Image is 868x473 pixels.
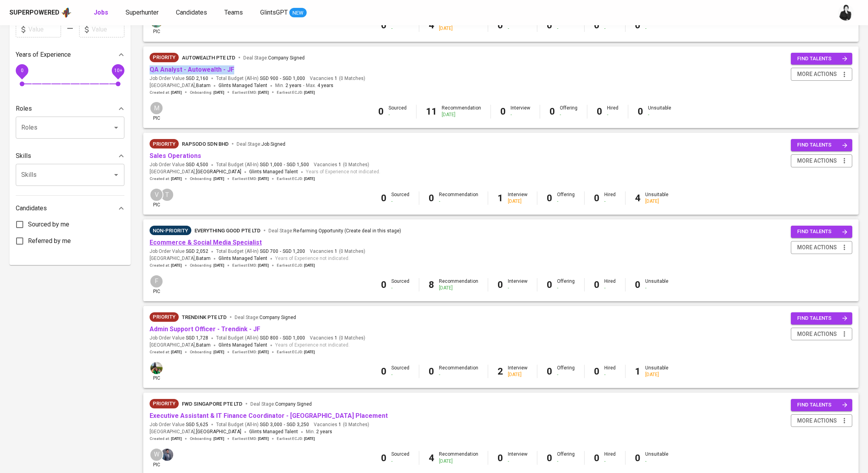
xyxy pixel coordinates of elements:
[150,168,241,176] span: [GEOGRAPHIC_DATA] ,
[150,255,211,263] span: [GEOGRAPHIC_DATA] ,
[645,278,668,291] div: Unsuitable
[791,68,852,81] button: more actions
[439,285,478,291] div: [DATE]
[498,20,503,31] b: 0
[304,436,315,441] span: [DATE]
[635,193,640,204] b: 4
[150,152,201,160] a: Sales Operations
[150,448,163,462] div: W
[28,220,69,229] span: Sourced by me
[213,436,224,441] span: [DATE]
[150,325,260,333] a: Admin Support Officer - Trendink - JF
[604,285,616,291] div: -
[190,90,224,95] span: Onboarding :
[645,371,668,378] div: [DATE]
[508,285,527,291] div: -
[594,20,600,31] b: 0
[126,8,160,18] a: Superhunter
[797,243,837,252] span: more actions
[645,191,668,205] div: Unsuitable
[94,9,108,16] b: Jobs
[16,101,124,117] div: Roles
[277,436,315,441] span: Earliest ECJD :
[171,263,182,268] span: [DATE]
[287,161,309,168] span: SGD 1,500
[604,458,616,465] div: -
[150,399,179,408] div: New Job received from Demand Team
[186,421,208,428] span: SGD 5,625
[268,55,305,61] span: Company Signed
[557,365,575,378] div: Offering
[150,263,182,268] span: Created at :
[306,83,333,88] span: Max.
[791,328,852,341] button: more actions
[557,371,575,378] div: -
[604,371,616,378] div: -
[604,451,616,464] div: Hired
[797,156,837,166] span: more actions
[316,429,332,434] span: 2 years
[594,453,600,464] b: 0
[333,248,337,255] span: 1
[426,106,437,117] b: 11
[439,371,478,378] div: -
[304,263,315,268] span: [DATE]
[547,279,552,290] b: 0
[791,414,852,427] button: more actions
[150,400,179,408] span: Priority
[557,451,575,464] div: Offering
[150,188,163,208] div: pic
[224,8,244,18] a: Teams
[511,105,530,118] div: Interview
[182,55,235,61] span: AUTOWEALTH PTE LTD
[439,278,478,291] div: Recommendation
[28,22,61,37] input: Value
[604,198,616,205] div: -
[190,263,224,268] span: Onboarding :
[260,421,282,428] span: SGD 3,000
[645,285,668,291] div: -
[258,90,269,95] span: [DATE]
[186,248,208,255] span: SGD 2,052
[150,312,179,322] div: New Job received from Demand Team
[160,188,174,202] div: T
[442,111,481,118] div: [DATE]
[378,106,384,117] b: 0
[547,453,552,464] b: 0
[285,83,302,88] span: 2 years
[797,314,848,323] span: find talents
[182,314,227,320] span: TRENDINK PTE LTD
[439,198,478,205] div: -
[429,193,434,204] b: 0
[439,191,478,205] div: Recommendation
[508,278,527,291] div: Interview
[16,204,47,213] p: Candidates
[314,421,369,428] span: Vacancies ( 0 Matches )
[791,53,852,65] button: find talents
[150,54,179,61] span: Priority
[791,399,852,411] button: find talents
[216,421,309,428] span: Total Budget (All-In)
[92,22,124,37] input: Value
[16,151,31,161] p: Skills
[16,200,124,216] div: Candidates
[645,365,668,378] div: Unsuitable
[150,275,163,288] div: F
[258,436,269,441] span: [DATE]
[150,248,208,255] span: Job Order Value
[635,366,640,377] b: 1
[150,361,163,382] div: pic
[304,90,315,95] span: [DATE]
[791,139,852,151] button: find talents
[213,349,224,355] span: [DATE]
[303,82,304,90] span: -
[604,25,616,32] div: -
[232,349,269,355] span: Earliest EMD :
[283,75,305,82] span: SGD 1,000
[194,228,261,234] span: Everything good Pte Ltd
[196,82,211,90] span: Batam
[381,279,387,290] b: 0
[232,436,269,441] span: Earliest EMD :
[150,188,163,202] div: V
[645,25,668,32] div: -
